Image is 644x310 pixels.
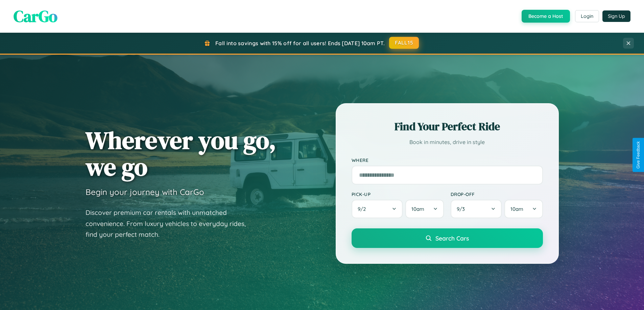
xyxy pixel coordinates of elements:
[522,10,570,23] button: Become a Host
[602,10,630,22] button: Sign Up
[451,200,502,218] button: 9/3
[352,137,543,147] p: Book in minutes, drive in style
[636,141,641,169] div: Give Feedback
[451,191,543,197] label: Drop-off
[405,200,444,218] button: 10am
[389,37,419,49] button: FALL15
[352,200,403,218] button: 9/2
[504,200,543,218] button: 10am
[86,127,276,180] h1: Wherever you go, we go
[352,157,543,163] label: Where
[86,207,255,240] p: Discover premium car rentals with unmatched convenience. From luxury vehicles to everyday rides, ...
[352,228,543,248] button: Search Cars
[14,5,57,27] span: CarGo
[358,206,369,212] span: 9 / 2
[215,40,385,47] span: Fall into savings with 15% off for all users! Ends [DATE] 10am PT.
[86,187,204,197] h3: Begin your journey with CarGo
[457,206,468,212] span: 9 / 3
[435,234,469,242] span: Search Cars
[510,206,523,212] span: 10am
[352,191,444,197] label: Pick-up
[575,10,599,22] button: Login
[352,119,543,134] h2: Find Your Perfect Ride
[411,206,424,212] span: 10am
